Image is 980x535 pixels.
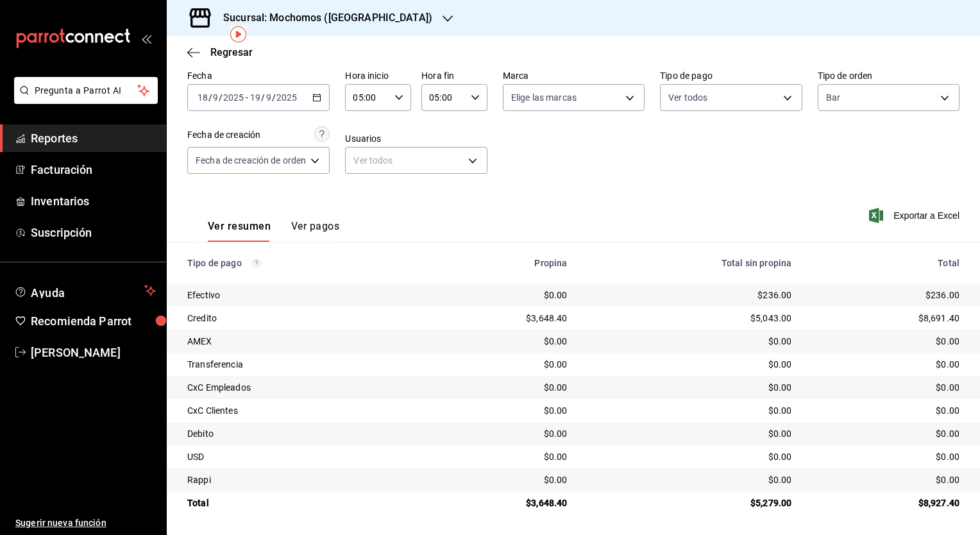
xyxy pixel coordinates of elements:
[35,84,138,98] span: Pregunta a Parrot AI
[587,473,791,486] div: $0.00
[14,77,158,104] button: Pregunta a Parrot AI
[187,450,414,463] div: USD
[208,220,271,242] button: Ver resumen
[435,312,567,325] div: $3,648.40
[826,91,840,104] span: Bar
[587,404,791,417] div: $0.00
[435,335,567,348] div: $0.00
[31,312,156,330] span: Recomienda Parrot
[872,208,959,223] button: Exportar a Excel
[187,427,414,440] div: Debito
[208,220,339,242] div: navigation tabs
[587,497,791,509] div: $5,279.00
[210,46,253,58] span: Regresar
[230,26,246,42] img: Tooltip marker
[141,33,151,44] button: open_drawer_menu
[187,312,414,325] div: Credito
[812,427,959,440] div: $0.00
[276,92,298,103] input: ----
[187,128,260,142] div: Fecha de creación
[587,312,791,325] div: $5,043.00
[435,289,567,301] div: $0.00
[252,259,261,267] svg: Los pagos realizados con Pay y otras terminales son montos brutos.
[197,92,208,103] input: --
[435,358,567,371] div: $0.00
[9,93,158,106] a: Pregunta a Parrot AI
[187,381,414,394] div: CxC Empleados
[208,92,212,103] span: /
[587,258,791,268] div: Total sin propina
[196,154,306,167] span: Fecha de creación de orden
[435,450,567,463] div: $0.00
[812,404,959,417] div: $0.00
[587,335,791,348] div: $0.00
[812,358,959,371] div: $0.00
[187,404,414,417] div: CxC Clientes
[219,92,223,103] span: /
[212,92,219,103] input: --
[812,335,959,348] div: $0.00
[587,289,791,301] div: $236.00
[187,358,414,371] div: Transferencia
[31,344,156,361] span: [PERSON_NAME]
[435,404,567,417] div: $0.00
[812,450,959,463] div: $0.00
[435,473,567,486] div: $0.00
[587,450,791,463] div: $0.00
[246,92,248,103] span: -
[345,71,411,80] label: Hora inicio
[187,497,414,509] div: Total
[660,71,802,80] label: Tipo de pago
[503,71,645,80] label: Marca
[261,92,265,103] span: /
[31,192,156,210] span: Inventarios
[812,258,959,268] div: Total
[818,71,959,80] label: Tipo de orden
[587,381,791,394] div: $0.00
[812,473,959,486] div: $0.00
[345,147,487,174] div: Ver todos
[668,91,707,104] span: Ver todos
[421,71,487,80] label: Hora fin
[435,258,567,268] div: Propina
[587,358,791,371] div: $0.00
[812,497,959,509] div: $8,927.40
[435,381,567,394] div: $0.00
[587,427,791,440] div: $0.00
[187,258,414,268] div: Tipo de pago
[31,283,139,298] span: Ayuda
[812,381,959,394] div: $0.00
[435,427,567,440] div: $0.00
[187,46,253,58] button: Regresar
[187,71,330,80] label: Fecha
[511,91,577,104] span: Elige las marcas
[31,130,156,147] span: Reportes
[812,312,959,325] div: $8,691.40
[266,92,272,103] input: --
[345,134,487,143] label: Usuarios
[31,224,156,241] span: Suscripción
[812,289,959,301] div: $236.00
[291,220,339,242] button: Ver pagos
[31,161,156,178] span: Facturación
[15,516,156,530] span: Sugerir nueva función
[435,497,567,509] div: $3,648.40
[187,335,414,348] div: AMEX
[223,92,244,103] input: ----
[272,92,276,103] span: /
[187,473,414,486] div: Rappi
[213,10,432,26] h3: Sucursal: Mochomos ([GEOGRAPHIC_DATA])
[249,92,261,103] input: --
[187,289,414,301] div: Efectivo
